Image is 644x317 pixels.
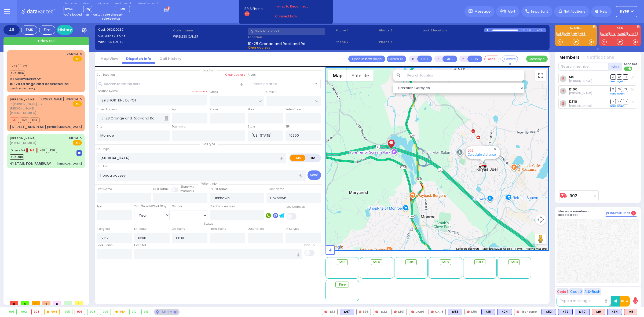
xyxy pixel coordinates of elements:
a: Send again [610,104,625,108]
a: Map View [96,56,122,61]
span: - [396,274,398,278]
span: 0 [631,211,636,216]
div: 910 [113,309,127,315]
span: KY56 [64,6,74,12]
span: DR [610,87,616,92]
label: Call Type [97,147,109,151]
span: BRIA Phone [244,6,262,11]
div: 913 [142,309,151,315]
span: BUS-910 [10,154,24,160]
button: Close [493,147,498,152]
a: History [57,25,73,35]
div: 8:37 [526,27,531,33]
img: red-radio-icon.svg [324,311,327,313]
span: You're logged in as monitor. [64,13,102,17]
img: red-radio-icon.svg [517,311,519,313]
span: - [499,274,501,278]
label: Call Info [97,164,108,169]
span: K78 [48,148,57,153]
button: Toggle fullscreen view [535,70,546,81]
span: Help [600,9,608,14]
span: TR [623,74,628,79]
label: Fire [305,155,320,161]
div: FD22 [373,309,389,315]
div: psych emergency [10,86,35,90]
div: BLS [497,309,512,315]
div: 10-28 Orange and Rockland Rd [10,81,69,87]
img: message.svg [469,9,473,13]
span: - [362,270,363,274]
a: Send again [610,80,625,83]
span: - [431,274,432,278]
label: Street Address [97,107,117,112]
label: Areas [248,73,256,77]
span: Other building occupants [164,116,168,121]
span: SO [617,74,622,79]
strong: Take dispatch [103,13,123,17]
div: 902 [19,309,29,315]
img: Google [327,244,345,251]
img: red-radio-icon.svg [359,311,361,313]
button: Map camera controls [535,214,546,225]
img: Logo [21,8,57,15]
a: M9 [569,75,575,79]
span: members [180,189,194,193]
div: CAR3 [429,309,446,315]
span: - [327,270,329,274]
div: 41 STAINTON FAREWAY [10,161,51,166]
span: Important [531,9,548,14]
a: CAR4 [627,32,638,36]
a: KJFD [600,32,609,36]
div: ALS KJ [624,309,637,315]
span: M9 [10,118,19,123]
a: Open this area in Google Maps (opens a new window) [327,244,345,251]
label: Turn off text [624,66,633,71]
span: ✕ [79,97,82,101]
label: Cross 1 [210,90,219,94]
span: Trying to Reconnect... [275,4,317,9]
span: M9 [120,7,125,11]
div: [STREET_ADDRESS] [10,124,46,130]
label: Last 3 location [423,28,484,33]
span: - [499,270,501,274]
span: - [327,274,329,278]
label: Call back number [210,204,235,209]
h5: Message members on selected call [558,210,605,217]
span: Solomon Polatsek [569,91,592,95]
a: Connect Now [275,14,317,19]
span: 595 [407,260,415,265]
div: K67 [340,309,354,315]
span: ✕ [79,136,82,140]
div: K64 [607,309,622,315]
label: Location [248,35,334,39]
span: K64 [30,118,39,123]
span: BUS-904 [10,71,25,76]
span: + New call [37,38,55,43]
div: K24 [497,309,512,315]
span: - [396,266,398,270]
label: Dispatcher [64,2,77,5]
label: Floor [248,107,254,112]
label: First Name [97,187,112,191]
button: Covered [502,56,518,62]
div: EMS [21,25,37,35]
span: 596 [442,260,449,265]
label: In Service [286,227,299,231]
label: Use Callback [286,205,305,209]
div: BLS [541,309,556,315]
div: 904 [45,309,60,315]
label: EMS [290,155,306,161]
span: Abraham Schwartz [569,79,592,83]
span: Phone 1 [335,28,377,33]
span: K52 [10,64,19,69]
span: Message [474,9,491,14]
span: 1:11 PM [69,136,78,140]
span: - [465,274,467,278]
span: - [465,270,467,274]
span: Phone 3 [379,28,421,33]
button: ALS-Rush [584,288,601,295]
span: 593 [339,260,346,265]
a: 902 [569,194,577,198]
label: Medic on call [115,2,132,5]
span: 2 [42,301,50,305]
